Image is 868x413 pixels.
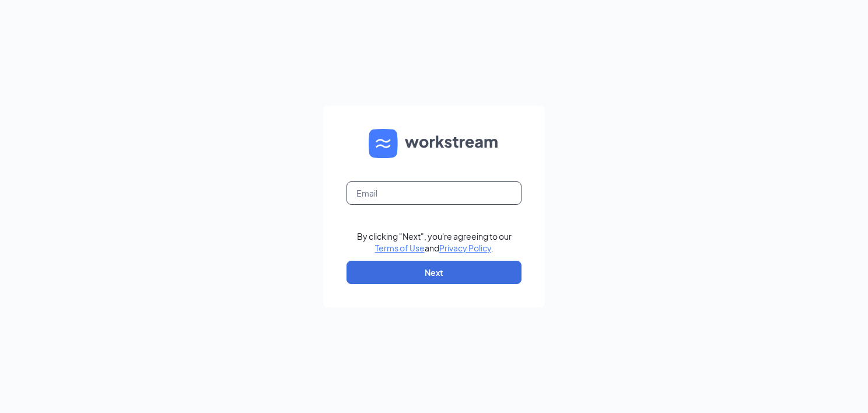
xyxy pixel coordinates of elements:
[357,230,512,254] div: By clicking "Next", you're agreeing to our and .
[369,129,499,158] img: WS logo and Workstream text
[346,181,521,205] input: Email
[375,243,425,253] a: Terms of Use
[439,243,491,253] a: Privacy Policy
[346,261,521,284] button: Next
